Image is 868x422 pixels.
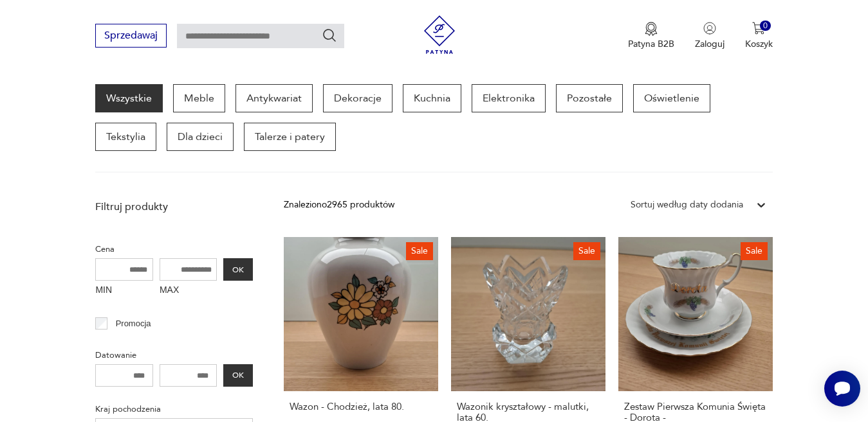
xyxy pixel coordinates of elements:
[95,84,163,112] a: Wszystkie
[745,22,773,50] button: 0Koszyk
[167,123,234,151] a: Dla dzieci
[284,198,394,212] div: Znaleziono 2965 produktów
[631,198,743,212] div: Sortuj według daty dodania
[95,200,253,214] p: Filtruj produkty
[695,38,725,50] p: Zaloguj
[703,22,716,35] img: Ikonka użytkownika
[472,84,546,112] a: Elektronika
[290,401,432,412] h3: Wazon - Chodzież, lata 80.
[223,364,253,387] button: OK
[160,281,217,301] label: MAX
[323,84,392,112] a: Dekoracje
[95,281,153,301] label: MIN
[244,123,336,151] a: Talerze i patery
[556,84,623,112] a: Pozostałe
[403,84,461,112] a: Kuchnia
[95,242,253,256] p: Cena
[95,32,167,41] a: Sprzedawaj
[420,15,459,54] img: Patyna - sklep z meblami i dekoracjami vintage
[95,402,253,416] p: Kraj pochodzenia
[752,22,765,35] img: Ikona koszyka
[760,21,771,31] div: 0
[116,317,151,331] p: Promocja
[235,84,313,112] a: Antykwariat
[223,258,253,281] button: OK
[173,84,225,112] a: Meble
[824,371,860,407] iframe: Smartsupp widget button
[645,22,658,36] img: Ikona medalu
[95,123,156,151] a: Tekstylia
[95,24,167,48] button: Sprzedawaj
[745,38,773,50] p: Koszyk
[633,84,710,112] a: Oświetlenie
[95,348,253,362] p: Datowanie
[695,22,725,50] button: Zaloguj
[628,38,674,50] p: Patyna B2B
[628,22,674,50] a: Ikona medaluPatyna B2B
[322,28,337,43] button: Szukaj
[628,22,674,50] button: Patyna B2B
